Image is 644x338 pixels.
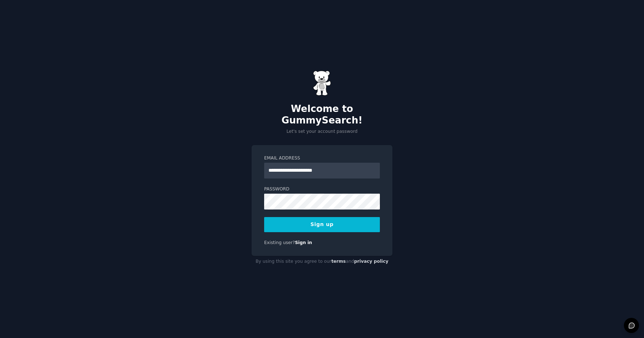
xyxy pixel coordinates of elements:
span: Existing user? [264,240,295,245]
a: terms [331,259,346,264]
h2: Welcome to GummySearch! [252,103,392,126]
img: Gummy Bear [313,71,331,96]
a: Sign in [295,240,312,245]
p: Let's set your account password [252,129,392,135]
a: privacy policy [354,259,388,264]
label: Password [264,186,380,193]
button: Sign up [264,217,380,232]
label: Email Address [264,155,380,162]
div: By using this site you agree to our and [252,256,392,267]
